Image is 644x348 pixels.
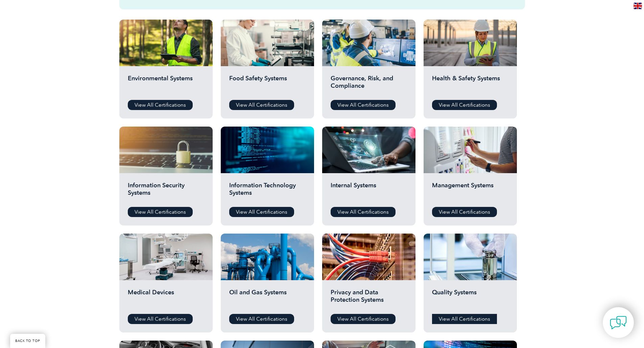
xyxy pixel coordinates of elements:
img: en [634,3,642,9]
a: View All Certifications [331,207,396,217]
h2: Environmental Systems [128,75,204,95]
a: View All Certifications [128,100,193,110]
a: View All Certifications [432,100,497,110]
a: View All Certifications [331,314,396,324]
h2: Quality Systems [432,289,508,309]
h2: Governance, Risk, and Compliance [331,75,407,95]
img: contact-chat.png [610,314,627,331]
a: View All Certifications [229,100,294,110]
h2: Information Technology Systems [229,182,306,202]
h2: Oil and Gas Systems [229,289,306,309]
h2: Management Systems [432,182,508,202]
a: BACK TO TOP [10,334,45,348]
a: View All Certifications [432,314,497,324]
a: View All Certifications [229,314,294,324]
a: View All Certifications [331,100,396,110]
h2: Information Security Systems [128,182,204,202]
h2: Internal Systems [331,182,407,202]
a: View All Certifications [128,207,193,217]
a: View All Certifications [432,207,497,217]
h2: Privacy and Data Protection Systems [331,289,407,309]
a: View All Certifications [128,314,193,324]
h2: Medical Devices [128,289,204,309]
a: View All Certifications [229,207,294,217]
h2: Food Safety Systems [229,75,306,95]
h2: Health & Safety Systems [432,75,508,95]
